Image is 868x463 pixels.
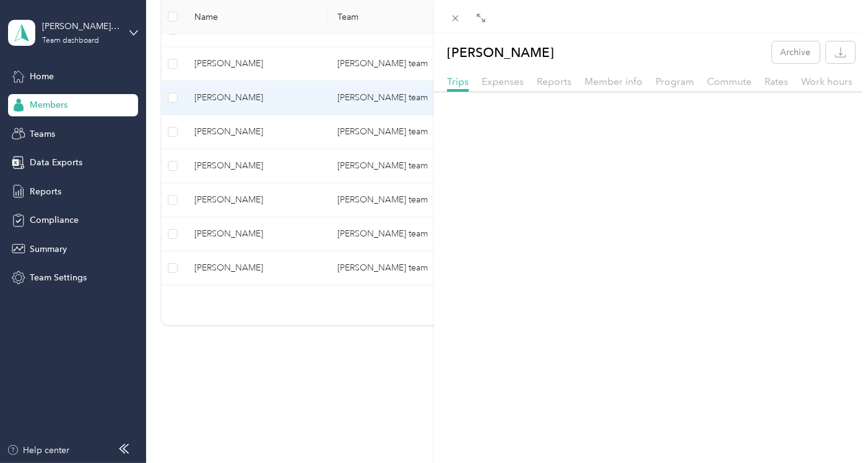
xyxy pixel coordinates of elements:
[537,76,571,87] span: Reports
[801,76,853,87] span: Work hours
[772,41,820,63] button: Archive
[799,394,868,463] iframe: Everlance-gr Chat Button Frame
[584,76,643,87] span: Member info
[447,76,469,87] span: Trips
[656,76,694,87] span: Program
[482,76,524,87] span: Expenses
[447,41,554,63] p: [PERSON_NAME]
[765,76,788,87] span: Rates
[707,76,752,87] span: Commute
